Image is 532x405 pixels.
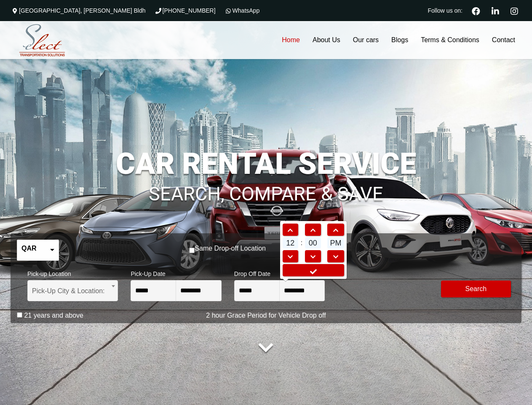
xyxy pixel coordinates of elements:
button: Modify Search [441,281,511,297]
a: Linkedin [488,6,503,15]
span: Pick-Up City & Location: [27,280,118,301]
a: Blogs [385,21,414,59]
span: Drop Off Date [234,265,325,280]
p: 2 hour Grace Period for Vehicle Drop off [11,310,521,321]
span: Pick-Up City & Location: [32,281,113,302]
span: Pick-Up Date [131,265,221,280]
span: 00 [305,238,321,248]
a: [PHONE_NUMBER] [154,7,216,14]
a: Our cars [347,21,385,59]
span: 12 [283,238,299,248]
span: PM [327,238,344,248]
label: 21 years and above [24,311,83,320]
a: Facebook [468,6,484,15]
label: Same Drop-off Location [195,244,266,253]
img: Select Rent a Car [13,22,72,59]
td: : [299,237,304,249]
h1: CAR RENTAL SERVICE [11,149,521,178]
a: Terms & Conditions [414,21,486,59]
a: Home [275,21,306,59]
a: Contact [486,21,521,59]
h1: SEARCH, COMPARE & SAVE [11,172,521,204]
a: Instagram [507,6,521,15]
a: WhatsApp [224,7,260,14]
span: Pick-up Location [27,265,118,280]
a: About Us [306,21,347,59]
label: QAR [21,244,37,253]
